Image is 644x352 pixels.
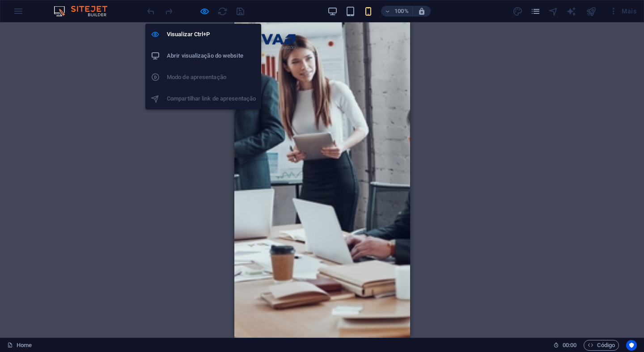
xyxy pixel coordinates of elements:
h6: Tempo de sessão [553,340,577,351]
img: Editor Logo [51,6,119,17]
i: Páginas (Ctrl+Alt+S) [530,6,541,17]
button: Usercentrics [626,340,637,351]
h6: 100% [394,6,409,17]
span: 00 00 [563,340,576,351]
button: pages [530,6,541,17]
h6: Visualizar Ctrl+P [167,29,256,40]
a: Clique para cancelar a seleção. Clique duas vezes para abrir as Páginas [7,340,32,351]
span: : [569,342,570,348]
button: 100% [381,6,413,17]
img: kivaconsultoria.com.br [11,7,64,29]
h6: Abrir visualização do website [167,50,256,61]
span: Código [588,340,615,351]
button: Código [584,340,619,351]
